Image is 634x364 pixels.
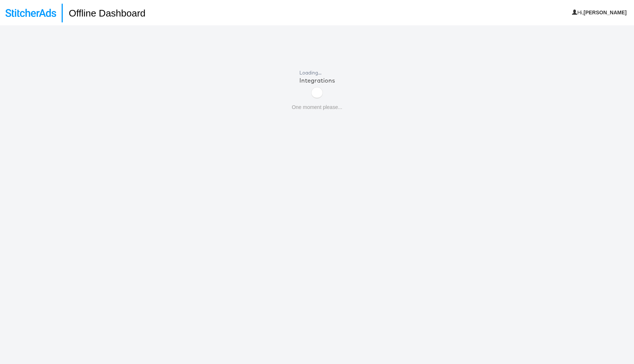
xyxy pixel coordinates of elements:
b: [PERSON_NAME] [584,10,627,15]
h1: Offline Dashboard [62,4,145,22]
p: One moment please... [292,104,342,111]
div: Integrations [299,76,335,85]
img: StitcherAds [6,9,56,17]
div: Loading... [299,69,335,76]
